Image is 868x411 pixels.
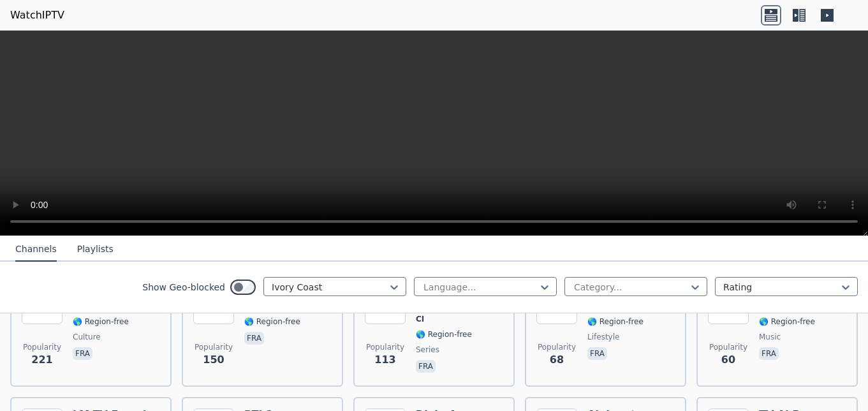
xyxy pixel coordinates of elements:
span: 🌎 Region-free [244,317,300,327]
span: Popularity [195,342,233,352]
p: fra [587,347,607,360]
span: Popularity [23,342,61,352]
span: Popularity [538,342,576,352]
span: culture [73,332,101,342]
span: Popularity [366,342,404,352]
p: fra [759,347,779,360]
span: series [416,345,439,355]
a: WatchIPTV [10,8,64,23]
span: 68 [550,352,564,368]
label: Show Geo-blocked [142,281,225,294]
span: 🌎 Region-free [759,317,815,327]
span: 🌎 Region-free [587,317,644,327]
p: fra [244,332,264,345]
span: lifestyle [587,332,619,342]
button: Channels [15,237,57,262]
span: CI [416,314,424,324]
span: 60 [721,352,735,368]
span: 🌎 Region-free [416,329,472,340]
span: 113 [374,352,395,368]
span: Popularity [709,342,747,352]
span: music [759,332,781,342]
p: fra [73,347,92,360]
p: fra [416,360,436,373]
span: 221 [31,352,52,368]
span: 150 [203,352,224,368]
button: Playlists [77,237,114,262]
span: 🌎 Region-free [73,317,129,327]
